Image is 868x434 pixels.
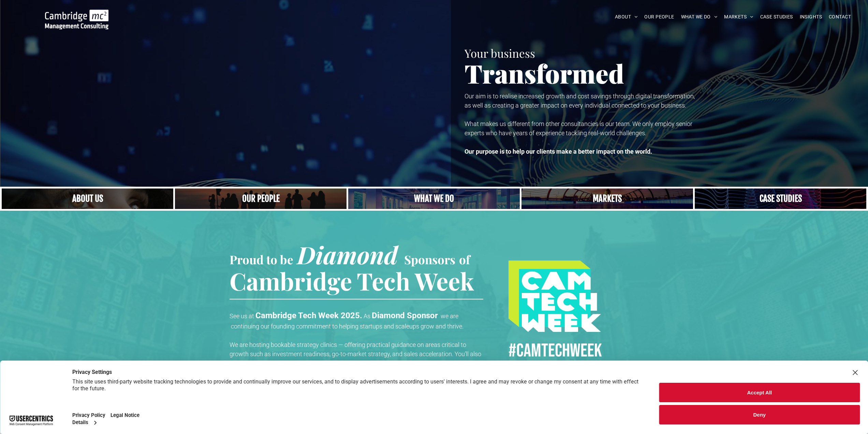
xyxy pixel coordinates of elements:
[364,312,370,320] span: As
[231,323,464,330] span: continuing our founding commitment to helping startups and scaleups grow and thrive.
[230,251,293,267] span: Proud to be
[230,341,484,376] span: We are hosting bookable strategy clinics — offering practical guidance on areas critical to growt...
[404,251,455,267] span: Sponsors
[825,12,854,22] a: CONTACT
[372,311,438,320] strong: Diamond Sponsor
[678,12,721,22] a: WHAT WE DO
[255,311,362,320] strong: Cambridge Tech Week 2025.
[459,251,470,267] span: of
[695,188,866,209] a: CASE STUDIES | See an Overview of All Our Case Studies | Cambridge Management Consulting
[465,93,695,109] span: Our aim is to realise increased growth and cost savings through digital transformation, as well a...
[348,188,520,209] a: A yoga teacher lifting his whole body off the ground in the peacock pose
[465,56,624,90] span: Transformed
[641,12,677,22] a: OUR PEOPLE
[612,12,641,22] a: ABOUT
[230,265,474,297] span: Cambridge Tech Week
[465,148,652,155] strong: Our purpose is to help our clients make a better impact on the world.
[465,120,692,137] span: What makes us different from other consultancies is our team. We only employ senior experts who h...
[441,312,458,320] span: we are
[2,188,173,209] a: Close up of woman's face, centered on her eyes
[45,10,108,29] img: Go to Homepage
[297,238,398,270] span: Diamond
[721,12,756,22] a: MARKETS
[45,11,108,18] a: Your Business Transformed | Cambridge Management Consulting
[521,188,693,209] a: Our Markets | Cambridge Management Consulting
[757,12,796,22] a: CASE STUDIES
[796,12,825,22] a: INSIGHTS
[509,261,601,332] img: #CAMTECHWEEK logo, Procurement
[230,312,254,320] span: See us at
[509,339,602,362] span: #CamTECHWEEK
[465,45,535,60] span: Your business
[175,188,347,209] a: A crowd in silhouette at sunset, on a rise or lookout point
